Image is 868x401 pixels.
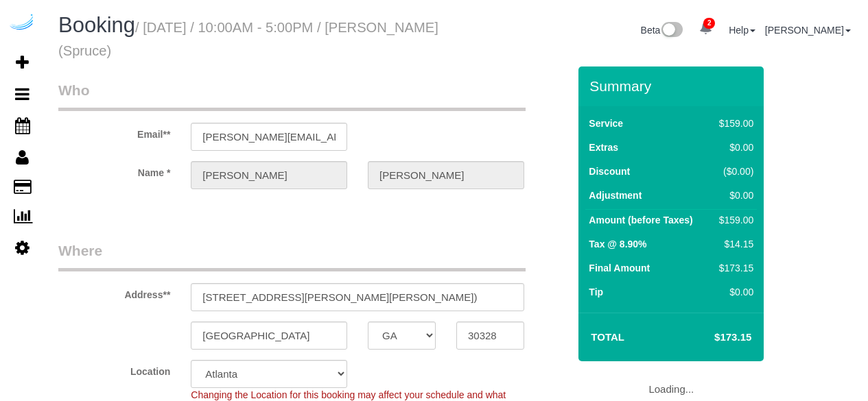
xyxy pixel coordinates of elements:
label: Tip [589,285,603,299]
input: First Name** [191,161,347,189]
label: Amount (before Taxes) [589,213,692,227]
span: 2 [703,18,715,29]
label: Extras [589,141,618,154]
div: $0.00 [714,141,753,154]
label: Discount [589,165,630,178]
div: $0.00 [714,285,753,299]
a: [PERSON_NAME] [765,25,851,36]
label: Service [589,117,623,130]
a: Help [729,25,755,36]
label: Tax @ 8.90% [589,237,646,251]
input: Zip Code** [456,321,524,350]
div: $173.15 [714,261,753,275]
legend: Where [58,241,526,271]
img: New interface [660,22,683,40]
div: $0.00 [714,189,753,202]
label: Adjustment [589,189,642,202]
h4: $173.15 [673,332,751,343]
div: ($0.00) [714,165,753,178]
strong: Total [591,331,624,343]
small: / [DATE] / 10:00AM - 5:00PM / [PERSON_NAME] (Spruce) [58,20,438,58]
label: Location [48,360,180,378]
img: Automaid Logo [8,14,36,33]
div: $159.00 [714,117,753,130]
span: Booking [58,13,135,37]
h3: Summary [589,78,757,94]
input: Last Name** [368,161,524,189]
a: Beta [641,25,683,36]
label: Final Amount [589,261,650,275]
legend: Who [58,80,526,111]
label: Name * [48,161,180,180]
div: $14.15 [714,237,753,251]
div: $159.00 [714,213,753,227]
a: 2 [692,14,719,44]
